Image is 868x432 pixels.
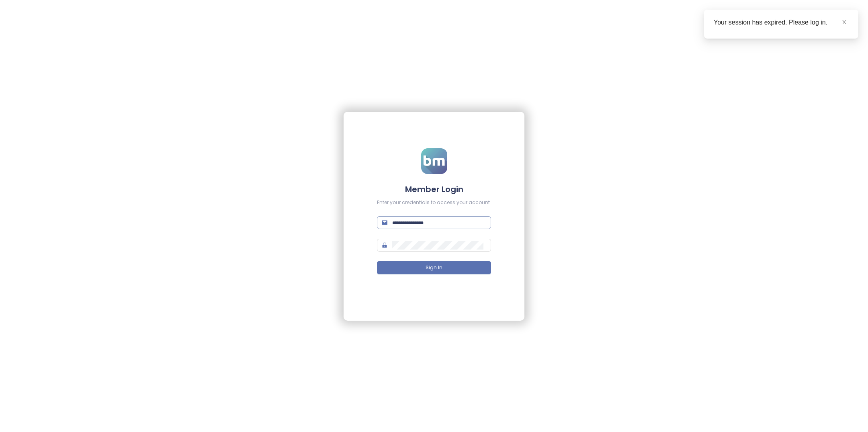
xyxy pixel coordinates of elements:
[714,18,849,27] div: Your session has expired. Please log in.
[377,261,491,274] button: Sign In
[382,220,387,225] span: mail
[426,264,442,272] span: Sign In
[377,199,491,207] div: Enter your credentials to access your account.
[841,19,847,25] span: close
[382,242,387,248] span: lock
[421,148,447,174] img: logo
[377,184,491,195] h4: Member Login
